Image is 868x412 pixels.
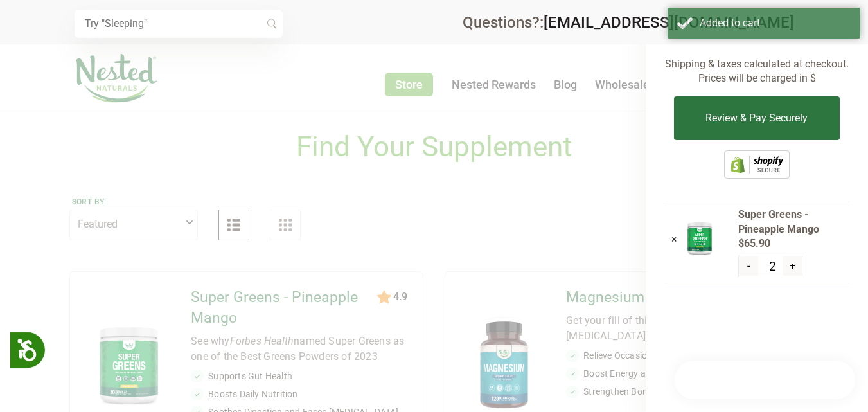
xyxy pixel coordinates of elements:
img: Shopify secure badge [724,150,790,179]
button: + [783,256,802,276]
span: $65.90 [762,31,801,45]
iframe: Button to open loyalty program pop-up [675,361,855,399]
div: Added to cart [700,17,851,29]
img: Super Greens - Pineapple Mango [684,220,716,257]
span: Super Greens - Pineapple Mango [738,208,849,237]
button: Review & Pay Securely [674,96,839,140]
a: [EMAIL_ADDRESS][DOMAIN_NAME] [544,13,794,31]
input: Try "Sleeping" [75,10,283,38]
button: - [739,256,757,276]
span: $65.90 [738,237,849,251]
p: Shipping & taxes calculated at checkout. Prices will be charged in $ [665,57,849,86]
div: Questions?: [463,15,794,30]
a: × [671,233,677,246]
a: This online store is secured by Shopify [724,169,790,181]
